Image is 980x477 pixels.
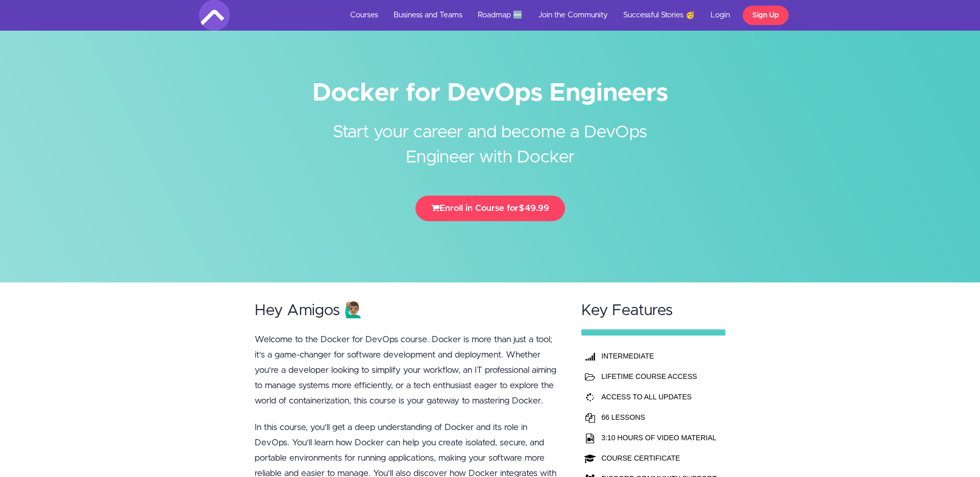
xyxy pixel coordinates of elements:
td: COURSE CERTIFICATE [599,448,719,468]
button: Enroll in Course for$49.99 [415,196,565,221]
td: ACCESS TO ALL UPDATES [599,387,719,407]
p: Welcome to the Docker for DevOps course. Docker is more than just a tool; it's a game-changer for... [255,332,562,409]
h2: Key Features [581,302,725,319]
th: INTERMEDIATE [599,346,719,366]
h2: Hey Amigos 🙋🏽‍♂️ [255,302,562,319]
td: LIFETIME COURSE ACCESS [599,366,719,387]
a: Sign Up [743,6,789,25]
h2: Start your career and become a DevOps Engineer with Docker [299,105,681,170]
h1: Docker for DevOps Engineers [199,82,781,105]
td: 3:10 HOURS OF VIDEO MATERIAL [599,427,719,448]
span: $49.99 [519,204,549,212]
td: 66 LESSONS [599,407,719,427]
